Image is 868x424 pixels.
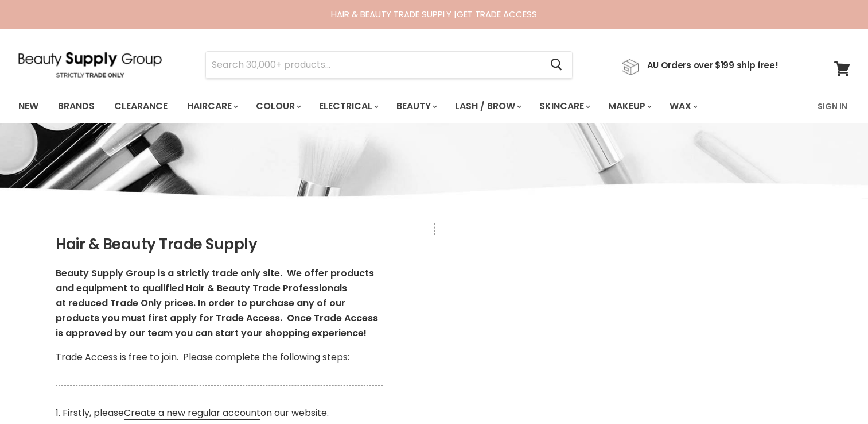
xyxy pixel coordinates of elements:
a: Brands [49,94,103,118]
a: Haircare [178,94,245,118]
a: Electrical [310,94,386,118]
p: Beauty Supply Group is a strictly trade only site. We offer products and equipment to qualified H... [56,266,383,341]
div: HAIR & BEAUTY TRADE SUPPLY | [4,9,865,20]
a: GET TRADE ACCESS [457,8,537,20]
p: Trade Access is free to join. Please complete the following steps: [56,350,383,365]
a: Wax [661,94,704,118]
a: Makeup [600,94,659,118]
h2: Hair & Beauty Trade Supply [56,236,383,253]
a: Lash / Brow [446,94,528,118]
button: Search [542,52,572,78]
nav: Main [4,90,865,123]
a: Create a new regular account [124,406,260,420]
input: Search [206,52,542,78]
a: Sign In [811,94,854,118]
a: New [10,94,47,118]
a: Beauty [388,94,444,118]
form: Product [205,51,573,79]
iframe: Gorgias live chat messenger [811,370,857,413]
ul: Main menu [10,90,759,123]
a: Skincare [531,94,597,118]
a: Colour [247,94,308,118]
p: 1. Firstly, please on our website. [56,406,383,421]
a: Clearance [106,94,176,118]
